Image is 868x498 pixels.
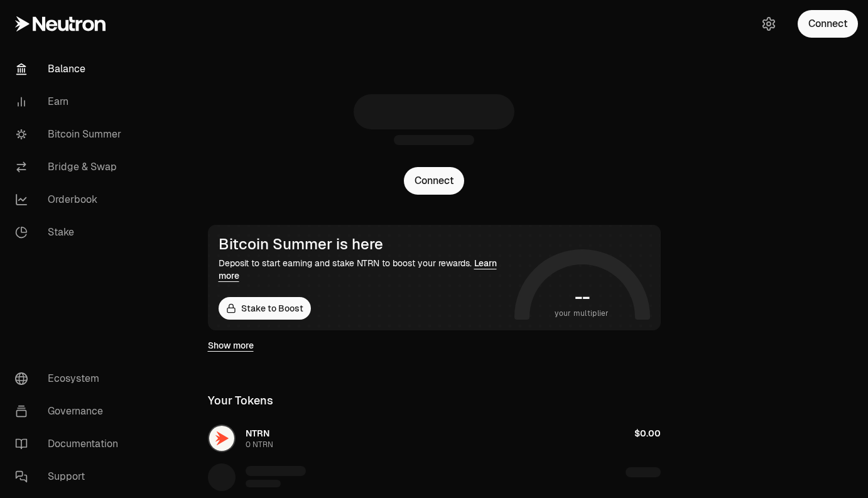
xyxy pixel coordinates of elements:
button: Connect [404,167,464,195]
a: Support [5,460,136,493]
a: Balance [5,53,136,85]
div: Bitcoin Summer is here [219,235,509,253]
a: Show more [208,339,254,352]
button: Connect [798,10,858,38]
a: Bridge & Swap [5,151,136,183]
div: Deposit to start earning and stake NTRN to boost your rewards. [219,257,509,282]
div: Your Tokens [208,392,273,409]
a: Governance [5,395,136,428]
a: Documentation [5,428,136,460]
a: Bitcoin Summer [5,118,136,151]
a: Stake [5,216,136,249]
a: Stake to Boost [219,297,311,320]
h1: -- [575,287,589,307]
a: Orderbook [5,183,136,216]
a: Earn [5,85,136,118]
a: Ecosystem [5,362,136,395]
span: your multiplier [555,307,609,320]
